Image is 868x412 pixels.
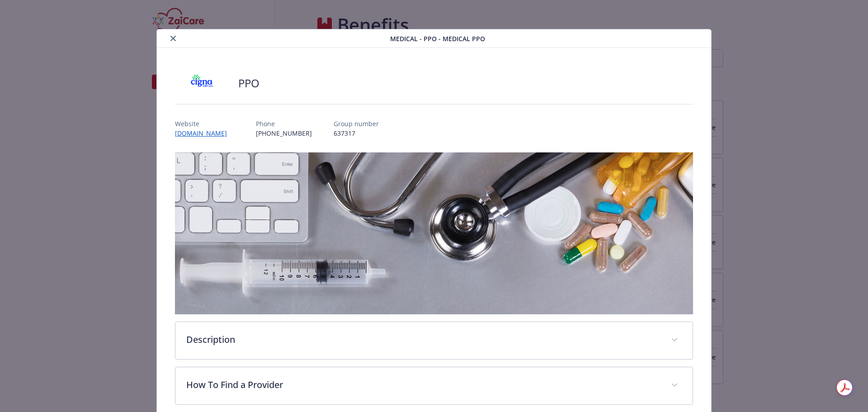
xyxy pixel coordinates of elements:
div: Description [175,322,693,359]
p: 637317 [334,128,379,138]
p: Phone [256,119,312,128]
p: [PHONE_NUMBER] [256,128,312,138]
p: How To Find a Provider [186,378,660,392]
button: close [168,33,179,44]
img: CIGNA [175,70,229,97]
div: How To Find a Provider [175,367,693,404]
h2: PPO [238,76,259,91]
a: [DOMAIN_NAME] [175,129,234,137]
img: banner [175,152,693,314]
p: Description [186,333,660,346]
span: Medical - PPO - Medical PPO [390,34,485,43]
p: Group number [334,119,379,128]
p: Website [175,119,234,128]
